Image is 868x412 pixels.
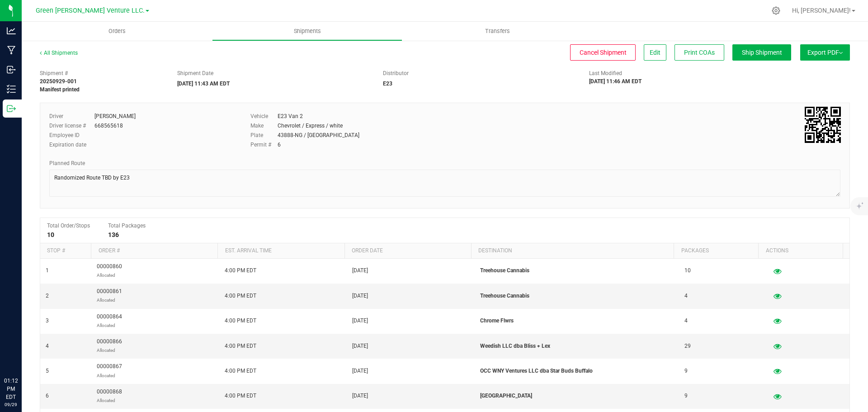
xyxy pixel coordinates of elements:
inline-svg: Inventory [7,85,16,94]
p: Allocated [97,271,122,279]
span: 4:00 PM EDT [225,392,256,400]
label: Driver [49,112,94,120]
a: All Shipments [40,50,78,56]
div: 43888-NG / [GEOGRAPHIC_DATA] [278,131,359,139]
label: Make [250,122,278,130]
strong: E23 [383,81,392,87]
strong: 20250929-001 [40,78,77,85]
inline-svg: Outbound [7,104,16,113]
strong: 136 [108,231,119,238]
div: Chevrolet / Express / white [278,122,343,130]
p: Allocated [97,346,122,355]
span: 9 [684,392,688,400]
a: Transfers [402,22,593,41]
span: Print COAs [684,49,715,56]
span: 29 [684,342,691,350]
span: Green [PERSON_NAME] Venture LLC. [36,7,145,14]
span: Export PDF [807,49,843,56]
th: Actions [758,243,843,259]
span: Hi, [PERSON_NAME]! [792,7,851,14]
span: 6 [46,392,49,400]
span: Shipments [282,27,333,35]
p: Treehouse Cannabis [480,292,674,300]
qrcode: 20250929-001 [805,107,841,143]
label: Expiration date [49,141,94,149]
p: Chrome Flwrs [480,317,674,325]
span: Total Order/Stops [47,223,90,229]
span: 00000867 [97,362,122,379]
label: Permit # [250,141,278,149]
span: [DATE] [352,392,368,400]
a: Orders [22,22,212,41]
a: Shipments [212,22,402,41]
span: 4 [684,317,688,325]
span: 00000860 [97,262,122,279]
p: Weedish LLC dba Bliss + Lex [480,342,674,350]
span: Planned Route [49,160,85,166]
span: 4 [46,342,49,350]
span: [DATE] [352,292,368,300]
span: Edit [650,49,660,56]
iframe: Resource center [9,340,36,367]
label: Distributor [383,69,409,77]
div: 6 [278,141,281,149]
span: 00000864 [97,313,122,330]
span: 3 [46,317,49,325]
p: OCC WNY Ventures LLC dba Star Buds Buffalo [480,367,674,375]
span: 5 [46,367,49,375]
span: 2 [46,292,49,300]
span: [DATE] [352,266,368,275]
label: Shipment Date [177,69,213,77]
span: 4:00 PM EDT [225,317,256,325]
p: 09/29 [4,401,18,408]
th: Stop # [40,243,91,259]
inline-svg: Analytics [7,26,16,35]
img: Scan me! [805,107,841,143]
span: Cancel Shipment [580,49,627,56]
strong: 10 [47,231,54,238]
p: Allocated [97,296,122,304]
span: 4:00 PM EDT [225,292,256,300]
span: 00000861 [97,287,122,304]
div: [PERSON_NAME] [94,112,136,120]
span: Orders [96,27,138,35]
span: 9 [684,367,688,375]
strong: [DATE] 11:46 AM EDT [589,78,642,85]
p: Allocated [97,321,122,330]
span: Shipment # [40,69,164,77]
inline-svg: Inbound [7,65,16,74]
span: Transfers [473,27,522,35]
span: 1 [46,266,49,275]
strong: [DATE] 11:43 AM EDT [177,81,230,87]
button: Edit [644,44,666,61]
span: 00000866 [97,337,122,355]
label: Last Modified [589,69,622,77]
p: Allocated [97,371,122,380]
th: Order # [91,243,217,259]
p: Allocated [97,396,122,405]
button: Cancel Shipment [570,44,636,61]
inline-svg: Manufacturing [7,46,16,55]
div: Manage settings [770,6,782,15]
th: Est. arrival time [217,243,344,259]
button: Export PDF [800,44,850,61]
div: 668565618 [94,122,123,130]
p: 01:12 PM EDT [4,377,18,401]
button: Print COAs [675,44,724,61]
span: 4:00 PM EDT [225,367,256,375]
strong: Manifest printed [40,86,80,93]
p: Treehouse Cannabis [480,266,674,275]
span: [DATE] [352,342,368,350]
th: Packages [674,243,758,259]
span: [DATE] [352,367,368,375]
label: Driver license # [49,122,94,130]
span: 4:00 PM EDT [225,342,256,350]
span: [DATE] [352,317,368,325]
label: Vehicle [250,112,278,120]
span: Ship Shipment [742,49,782,56]
div: E23 Van 2 [278,112,303,120]
p: [GEOGRAPHIC_DATA] [480,392,674,400]
th: Destination [471,243,674,259]
th: Order date [344,243,471,259]
span: Total Packages [108,223,146,229]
